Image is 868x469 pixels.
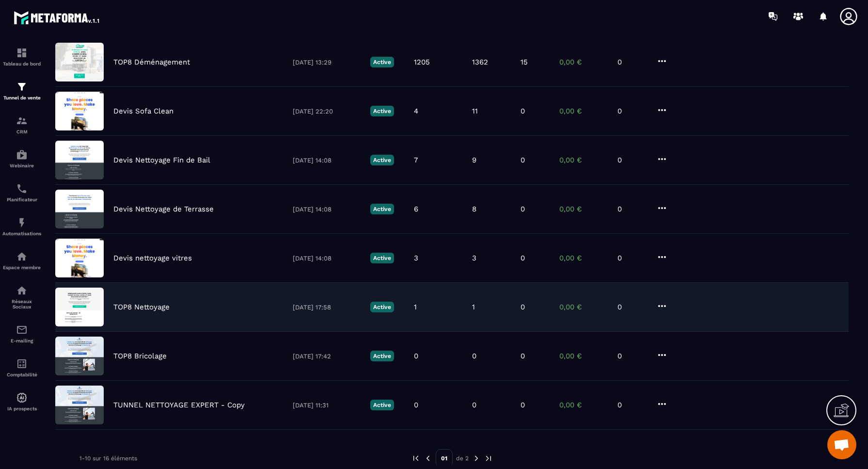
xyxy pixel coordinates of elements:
[617,156,647,164] p: 0
[16,47,28,59] img: formation
[16,285,28,296] img: social-network
[113,205,214,213] p: Devis Nettoyage de Terrasse
[472,107,478,115] p: 11
[472,401,476,409] p: 0
[293,304,361,311] p: [DATE] 17:58
[2,210,41,243] a: automationsautomationsAutomatisations
[617,401,647,409] p: 0
[293,402,361,409] p: [DATE] 11:31
[370,106,394,116] p: Active
[2,95,41,100] p: Tunnel de vente
[521,58,528,66] p: 15
[370,57,394,67] p: Active
[16,81,28,93] img: formation
[293,353,361,360] p: [DATE] 17:42
[414,401,418,409] p: 0
[617,254,647,262] p: 0
[16,149,28,161] img: automations
[436,449,453,468] p: 01
[2,299,41,309] p: Réseaux Sociaux
[559,254,608,262] p: 0,00 €
[521,156,525,164] p: 0
[521,254,525,262] p: 0
[293,255,361,262] p: [DATE] 14:08
[293,108,361,115] p: [DATE] 22:20
[370,204,394,214] p: Active
[617,303,647,311] p: 0
[113,58,190,66] p: TOP8 Déménagement
[617,205,647,213] p: 0
[370,351,394,361] p: Active
[521,352,525,360] p: 0
[55,141,104,179] img: image
[559,303,608,311] p: 0,00 €
[472,352,476,360] p: 0
[113,401,245,409] p: TUNNEL NETTOYAGE EXPERT - Copy
[559,58,608,66] p: 0,00 €
[370,253,394,263] p: Active
[16,358,28,370] img: accountant
[2,265,41,270] p: Espace membre
[424,454,432,463] img: prev
[559,401,608,409] p: 0,00 €
[55,239,104,277] img: image
[2,108,41,142] a: formationformationCRM
[2,338,41,343] p: E-mailing
[2,129,41,134] p: CRM
[414,156,418,164] p: 7
[2,231,41,236] p: Automatisations
[414,352,418,360] p: 0
[293,157,361,164] p: [DATE] 14:08
[827,430,856,459] a: Ouvrir le chat
[55,92,104,130] img: image
[113,352,167,360] p: TOP8 Bricolage
[559,352,608,360] p: 0,00 €
[16,217,28,228] img: automations
[2,243,41,277] a: automationsautomationsEspace membre
[113,107,174,115] p: Devis Sofa Clean
[14,9,101,26] img: logo
[2,317,41,351] a: emailemailE-mailing
[472,454,481,463] img: next
[293,206,361,213] p: [DATE] 14:08
[2,372,41,377] p: Comptabilité
[2,61,41,66] p: Tableau de bord
[370,155,394,165] p: Active
[16,183,28,194] img: scheduler
[521,107,525,115] p: 0
[484,454,493,463] img: next
[617,352,647,360] p: 0
[2,351,41,385] a: accountantaccountantComptabilité
[2,176,41,210] a: schedulerschedulerPlanificateur
[2,142,41,176] a: automationsautomationsWebinaire
[370,302,394,312] p: Active
[16,251,28,262] img: automations
[414,107,418,115] p: 4
[559,205,608,213] p: 0,00 €
[472,205,476,213] p: 8
[414,303,417,311] p: 1
[16,324,28,336] img: email
[456,454,469,462] p: de 2
[617,58,647,66] p: 0
[16,392,28,404] img: automations
[521,401,525,409] p: 0
[414,254,418,262] p: 3
[521,205,525,213] p: 0
[414,58,430,66] p: 1205
[411,454,420,463] img: prev
[472,254,476,262] p: 3
[55,43,104,81] img: image
[472,156,476,164] p: 9
[2,74,41,108] a: formationformationTunnel de vente
[617,107,647,115] p: 0
[559,156,608,164] p: 0,00 €
[16,115,28,127] img: formation
[113,254,192,262] p: Devis nettoyage vitres
[414,205,418,213] p: 6
[55,337,104,375] img: image
[521,303,525,311] p: 0
[55,288,104,326] img: image
[113,156,210,164] p: Devis Nettoyage Fin de Bail
[55,190,104,228] img: image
